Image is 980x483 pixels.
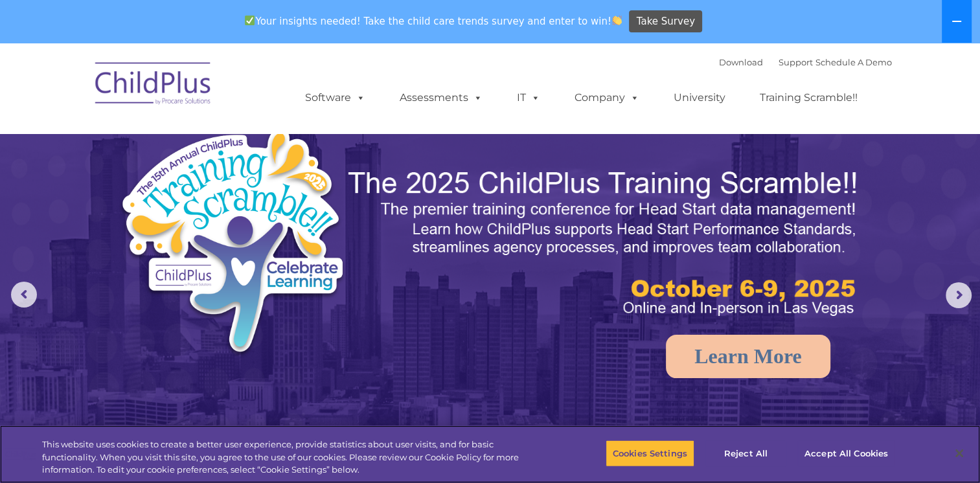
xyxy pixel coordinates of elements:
[815,57,892,67] a: Schedule A Demo
[562,85,652,111] a: Company
[705,440,786,467] button: Reject All
[661,85,738,111] a: University
[504,85,553,111] a: IT
[292,85,378,111] a: Software
[637,10,695,33] span: Take Survey
[945,439,974,467] button: Close
[180,139,235,148] span: Phone number
[245,16,255,25] img: ✅
[719,57,763,67] a: Download
[666,335,830,378] a: Learn More
[606,440,694,467] button: Cookies Settings
[42,438,539,477] div: This website uses cookies to create a better user experience, provide statistics about user visit...
[797,440,895,467] button: Accept All Cookies
[180,85,220,95] span: Last name
[387,85,496,111] a: Assessments
[779,57,813,67] a: Support
[629,10,702,33] a: Take Survey
[747,85,871,111] a: Training Scramble!!
[612,16,622,25] img: 👏
[89,53,218,118] img: ChildPlus by Procare Solutions
[719,57,892,67] font: |
[240,8,628,34] span: Your insights needed! Take the child care trends survey and enter to win!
